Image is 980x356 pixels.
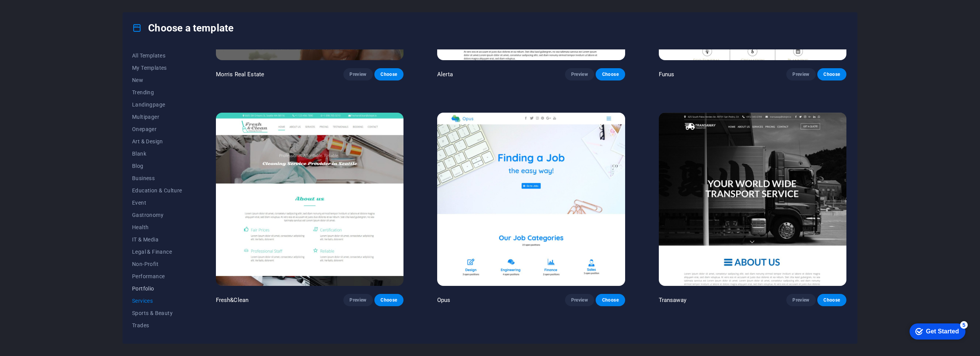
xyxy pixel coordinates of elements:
[132,89,182,95] span: Trending
[132,258,182,270] button: Non-Profit
[132,246,182,258] button: Legal & Finance
[132,52,182,59] span: All Templates
[132,62,182,74] button: My Templates
[132,86,182,98] button: Trending
[350,71,366,77] span: Preview
[216,113,403,286] img: Fresh&Clean
[565,294,594,306] button: Preview
[57,2,64,9] div: 5
[132,102,182,108] span: Landingpage
[132,270,182,282] button: Performance
[823,71,840,77] span: Choose
[132,282,182,295] button: Portfolio
[132,295,182,307] button: Services
[132,285,182,292] span: Portfolio
[571,297,588,303] span: Preview
[132,163,182,169] span: Blog
[786,294,815,306] button: Preview
[132,172,182,184] button: Business
[132,310,182,316] span: Sports & Beauty
[132,319,182,331] button: Trades
[602,71,619,77] span: Choose
[6,4,62,20] div: Get Started 5 items remaining, 0% complete
[659,113,846,286] img: Transaway
[792,297,809,303] span: Preview
[437,113,625,286] img: Opus
[132,98,182,111] button: Landingpage
[350,297,366,303] span: Preview
[132,236,182,243] span: IT & Media
[132,233,182,246] button: IT & Media
[132,49,182,62] button: All Templates
[132,209,182,221] button: Gastronomy
[132,331,182,344] button: Travel
[786,68,815,80] button: Preview
[132,273,182,279] span: Performance
[596,68,625,80] button: Choose
[132,221,182,233] button: Health
[132,212,182,218] span: Gastronomy
[132,224,182,230] span: Health
[565,68,594,80] button: Preview
[132,148,182,160] button: Blank
[596,294,625,306] button: Choose
[132,249,182,255] span: Legal & Finance
[23,8,56,15] div: Get Started
[374,294,403,306] button: Choose
[216,296,249,304] p: Fresh&Clean
[132,77,182,83] span: New
[132,187,182,194] span: Education & Culture
[132,65,182,71] span: My Templates
[132,123,182,135] button: Onepager
[132,200,182,206] span: Event
[132,261,182,267] span: Non-Profit
[659,71,675,78] p: Funus
[132,298,182,304] span: Services
[132,22,234,34] h4: Choose a template
[343,68,372,80] button: Preview
[132,111,182,123] button: Multipager
[792,71,809,77] span: Preview
[216,71,265,78] p: Morris Real Estate
[132,114,182,120] span: Multipager
[823,297,840,303] span: Choose
[374,68,403,80] button: Choose
[817,294,846,306] button: Choose
[659,296,686,304] p: Transaway
[132,138,182,144] span: Art & Design
[437,71,453,78] p: Alerta
[381,71,397,77] span: Choose
[571,71,588,77] span: Preview
[343,294,372,306] button: Preview
[132,197,182,209] button: Event
[817,68,846,80] button: Choose
[132,126,182,132] span: Onepager
[132,74,182,86] button: New
[602,297,619,303] span: Choose
[132,151,182,157] span: Blank
[132,175,182,181] span: Business
[132,184,182,197] button: Education & Culture
[132,322,182,328] span: Trades
[437,296,451,304] p: Opus
[381,297,397,303] span: Choose
[132,307,182,319] button: Sports & Beauty
[132,135,182,148] button: Art & Design
[132,160,182,172] button: Blog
